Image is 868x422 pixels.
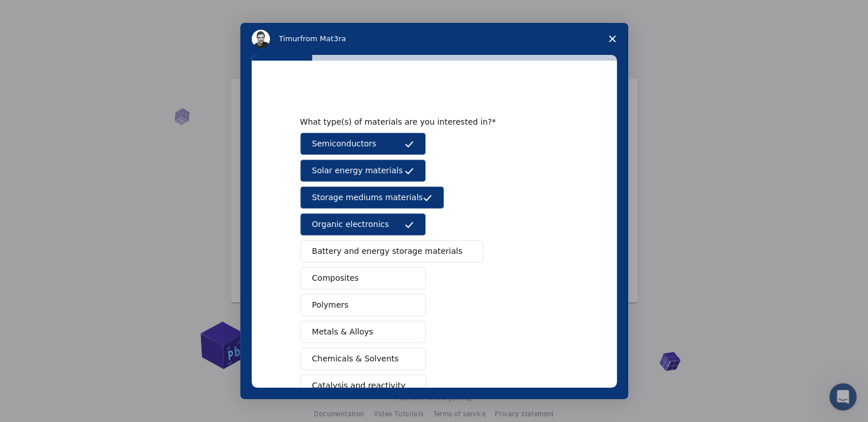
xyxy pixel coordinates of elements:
[300,213,426,236] button: Organic electronics
[300,348,426,370] button: Chemicals & Solvents
[300,34,346,43] span: from Mat3ra
[300,117,551,127] div: What type(s) of materials are you interested in?
[300,160,426,182] button: Solar energy materials
[300,294,426,316] button: Polymers
[279,34,300,43] span: Timur
[312,245,463,257] span: Battery and energy storage materials
[312,165,403,177] span: Solar energy materials
[300,133,426,155] button: Semiconductors
[312,299,349,311] span: Polymers
[312,272,359,284] span: Composites
[312,326,373,338] span: Metals & Alloys
[300,375,427,397] button: Catalysis and reactivity
[312,138,377,150] span: Semiconductors
[596,23,628,55] span: Close survey
[312,218,389,230] span: Organic electronics
[300,240,484,262] button: Battery and energy storage materials
[23,8,64,18] span: Support
[300,186,444,209] button: Storage mediums materials
[300,321,426,343] button: Metals & Alloys
[312,380,406,392] span: Catalysis and reactivity
[312,353,399,365] span: Chemicals & Solvents
[300,267,426,289] button: Composites
[252,30,270,48] img: Profile image for Timur
[312,192,423,204] span: Storage mediums materials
